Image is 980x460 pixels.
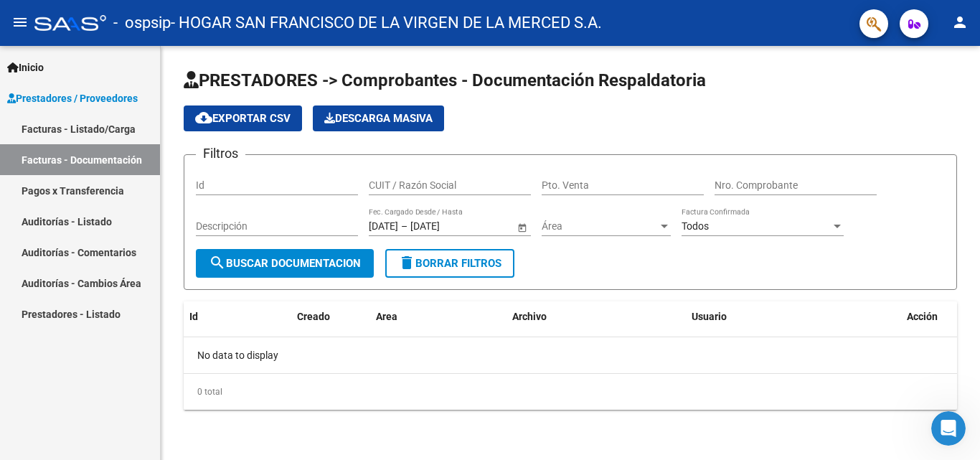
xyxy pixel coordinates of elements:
app-download-masive: Descarga masiva de comprobantes (adjuntos) [313,105,444,131]
div: 0 total [184,374,957,410]
span: Inicio [7,60,44,75]
datatable-header-cell: Id [184,301,241,332]
mat-icon: search [209,254,226,271]
span: Buscar Documentacion [209,257,361,270]
input: Fecha inicio [369,220,398,233]
h3: Filtros [196,144,245,164]
span: Borrar Filtros [398,257,501,270]
span: Area [376,311,397,322]
span: - HOGAR SAN FRANCISCO DE LA VIRGEN DE LA MERCED S.A. [171,7,602,39]
mat-icon: delete [398,254,415,271]
datatable-header-cell: Area [370,301,507,332]
span: Exportar CSV [195,112,291,125]
datatable-header-cell: Creado [291,301,370,332]
input: Fecha fin [410,220,481,233]
span: Creado [297,311,330,322]
span: Id [189,311,198,322]
button: Borrar Filtros [385,249,514,278]
span: Usuario [692,311,727,322]
datatable-header-cell: Archivo [507,301,686,332]
button: Open calendar [514,220,529,235]
button: Exportar CSV [184,105,302,131]
mat-icon: menu [11,14,29,31]
iframe: Intercom live chat [931,411,966,446]
span: Acción [907,311,938,322]
button: Buscar Documentacion [196,249,374,278]
span: Todos [682,220,709,232]
span: Archivo [512,311,547,322]
button: Descarga Masiva [313,105,444,131]
datatable-header-cell: Usuario [686,301,901,332]
span: Prestadores / Proveedores [7,90,138,106]
mat-icon: person [951,14,969,31]
span: Descarga Masiva [324,112,433,125]
mat-icon: cloud_download [195,109,212,126]
span: – [401,220,407,233]
datatable-header-cell: Acción [901,301,973,332]
div: No data to display [184,337,957,373]
span: Área [542,220,658,233]
span: - ospsip [113,7,171,39]
span: PRESTADORES -> Comprobantes - Documentación Respaldatoria [184,70,706,90]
